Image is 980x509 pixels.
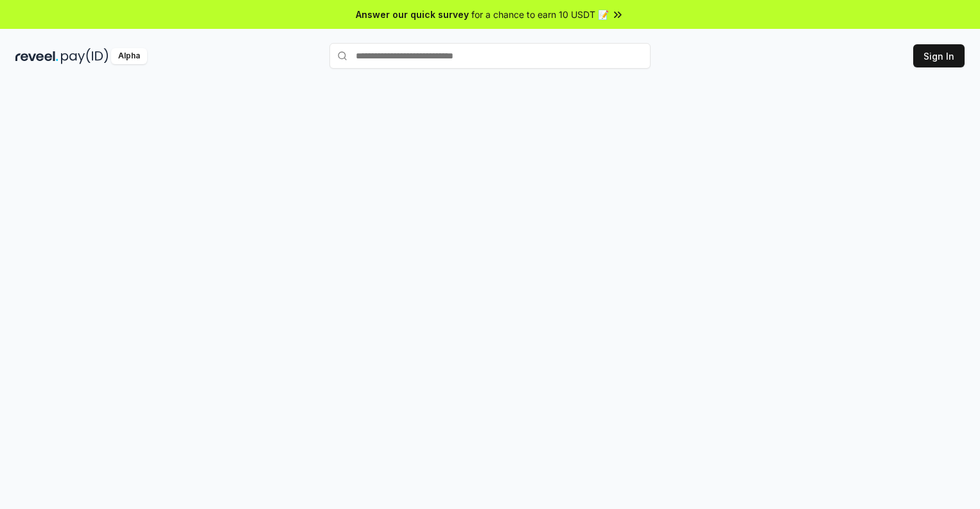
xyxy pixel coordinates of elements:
[61,48,109,64] img: pay_id
[471,8,609,21] span: for a chance to earn 10 USDT 📝
[111,48,147,64] div: Alpha
[356,8,469,21] span: Answer our quick survey
[15,48,58,64] img: reveel_dark
[913,44,965,67] button: Sign In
